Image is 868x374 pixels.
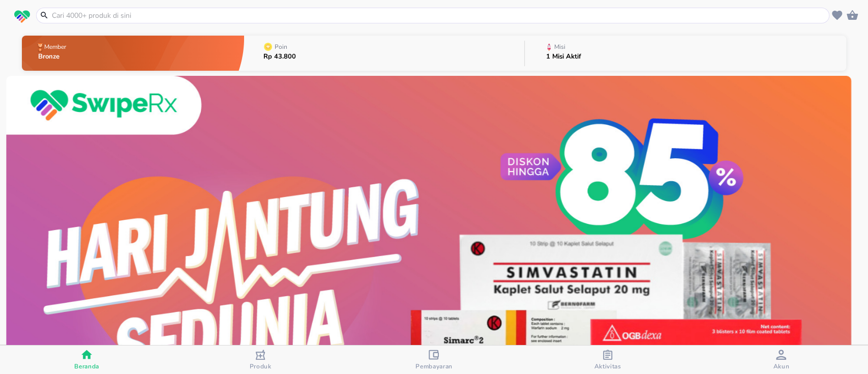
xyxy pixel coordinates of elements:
[14,10,30,23] img: logo_swiperx_s.bd005f3b.svg
[554,44,565,50] p: Misi
[695,346,868,374] button: Akun
[250,362,272,370] span: Produk
[74,362,99,370] span: Beranda
[275,44,287,50] p: Poin
[347,346,521,374] button: Pembayaran
[263,53,296,60] p: Rp 43.800
[173,346,347,374] button: Produk
[44,44,66,50] p: Member
[773,362,789,370] span: Akun
[22,33,245,73] button: MemberBronze
[415,362,453,370] span: Pembayaran
[546,53,581,60] p: 1 Misi Aktif
[525,33,846,73] button: Misi1 Misi Aktif
[244,33,524,73] button: PoinRp 43.800
[594,362,621,370] span: Aktivitas
[51,10,827,21] input: Cari 4000+ produk di sini
[38,53,68,60] p: Bronze
[521,346,694,374] button: Aktivitas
